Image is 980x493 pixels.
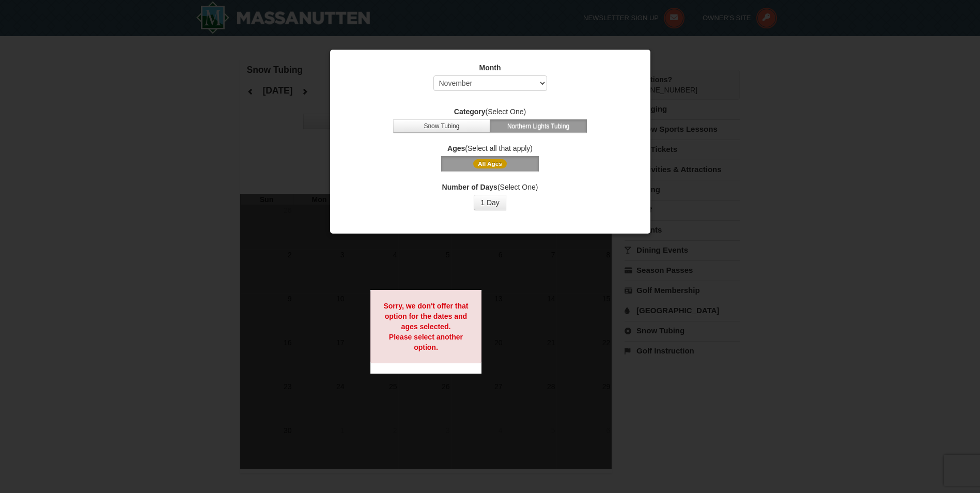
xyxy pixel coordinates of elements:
[474,195,506,210] button: 1 Day
[393,119,490,133] button: Snow Tubing
[490,119,587,133] button: Northern Lights Tubing
[383,302,468,351] strong: Sorry, we don't offer that option for the dates and ages selected. Please select another option.
[343,143,637,153] label: (Select all that apply)
[447,144,465,152] strong: Ages
[454,107,486,116] strong: Category
[479,64,501,72] strong: Month
[473,159,507,168] span: All Ages
[442,183,497,191] strong: Number of Days
[441,156,538,172] button: All Ages
[343,106,637,117] label: (Select One)
[343,182,637,192] label: (Select One)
